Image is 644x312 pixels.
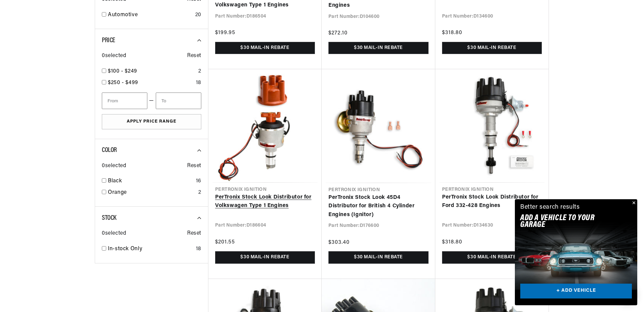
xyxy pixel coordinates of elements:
[187,162,201,171] span: Reset
[102,162,126,171] span: 0 selected
[108,80,138,85] span: $250 - $499
[108,245,193,254] a: In-stock Only
[108,177,193,186] a: Black
[102,52,126,60] span: 0 selected
[108,69,137,74] span: $100 - $249
[629,199,637,207] button: Close
[328,193,429,219] a: PerTronix Stock Look 45D4 Distributor for British 4 Cylinder Engines (Ignitor)
[156,93,201,109] input: To
[102,215,116,222] span: Stock
[102,37,115,44] span: Price
[102,114,201,129] button: Apply Price Range
[187,229,201,238] span: Reset
[215,193,315,210] a: PerTronix Stock Look Distributor for Volkswagen Type 1 Engines
[196,177,201,186] div: 16
[187,52,201,60] span: Reset
[196,79,201,87] div: 18
[102,93,147,109] input: From
[108,188,196,197] a: Orange
[442,193,542,210] a: PerTronix Stock Look Distributor for Ford 332-428 Engines
[102,147,117,154] span: Color
[196,245,201,254] div: 18
[195,11,201,20] div: 20
[102,229,126,238] span: 0 selected
[198,67,201,76] div: 2
[520,284,632,299] a: + ADD VEHICLE
[149,97,154,105] span: —
[198,188,201,197] div: 2
[520,215,615,229] h2: Add A VEHICLE to your garage
[520,203,580,212] div: Better search results
[108,11,193,20] a: Automotive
